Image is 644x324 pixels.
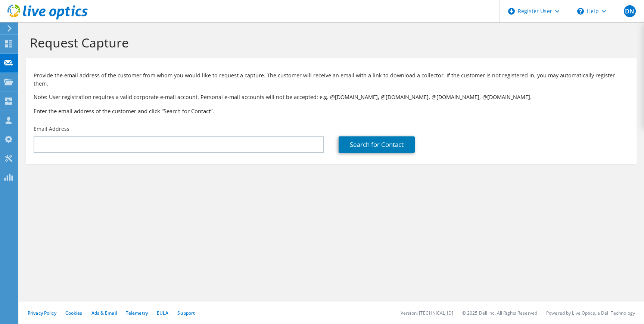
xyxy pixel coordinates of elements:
[28,310,56,316] a: Privacy Policy
[34,107,629,115] h3: Enter the email address of the customer and click “Search for Contact”.
[65,310,83,316] a: Cookies
[177,310,195,316] a: Support
[126,310,148,316] a: Telemetry
[34,71,629,88] p: Provide the email address of the customer from whom you would like to request a capture. The cust...
[91,310,117,316] a: Ads & Email
[34,93,629,101] p: Note: User registration requires a valid corporate e-mail account. Personal e-mail accounts will ...
[462,310,537,316] li: © 2025 Dell Inc. All Rights Reserved
[546,310,635,316] li: Powered by Live Optics, a Dell Technology
[339,136,415,153] a: Search for Contact
[157,310,168,316] a: EULA
[577,8,584,15] svg: \n
[34,125,69,133] label: Email Address
[401,310,453,316] li: Version: [TECHNICAL_ID]
[624,5,636,17] span: DN
[30,35,629,50] h1: Request Capture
